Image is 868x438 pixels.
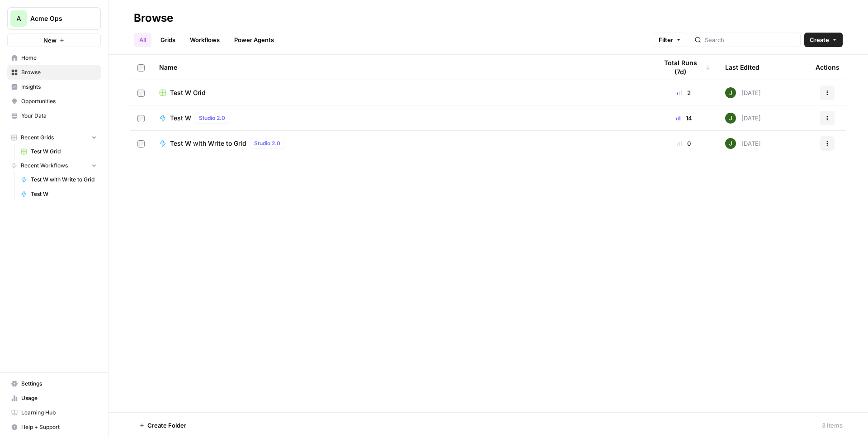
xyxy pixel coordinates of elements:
input: Search [705,35,797,44]
span: Insights [21,83,97,91]
span: Learning Hub [21,409,97,417]
a: Workflows [184,33,225,47]
a: Test W Grid [17,144,101,159]
img: 5v0yozua856dyxnw4lpcp45mgmzh [725,138,736,149]
button: Create [804,33,843,47]
span: Filter [659,35,673,44]
span: Studio 2.0 [199,114,225,122]
a: All [134,33,151,47]
div: 0 [657,139,711,148]
span: Test W with Write to Grid [31,176,97,184]
span: Create Folder [147,421,186,430]
span: Test W with Write to Grid [170,139,246,148]
div: Actions [816,55,840,80]
div: Browse [134,11,173,25]
span: Create [810,35,829,44]
button: Filter [653,33,687,47]
span: Browse [21,68,97,76]
span: Usage [21,394,97,402]
div: [DATE] [725,87,761,98]
a: Insights [7,80,101,94]
div: 2 [657,88,711,97]
span: Studio 2.0 [254,139,280,148]
span: Settings [21,380,97,388]
span: Opportunities [21,97,97,105]
a: Test W [17,187,101,201]
a: Usage [7,391,101,405]
button: Create Folder [134,418,192,433]
a: Grids [155,33,181,47]
span: Test W [31,190,97,198]
span: Acme Ops [30,14,85,23]
div: Total Runs (7d) [657,55,711,80]
a: Test W with Write to Grid [17,172,101,187]
div: Last Edited [725,55,759,80]
div: 14 [657,114,711,123]
span: Recent Workflows [21,162,68,170]
button: Help + Support [7,420,101,434]
a: Test WStudio 2.0 [159,113,643,124]
div: [DATE] [725,138,761,149]
span: Recent Grids [21,133,54,142]
a: Test W with Write to GridStudio 2.0 [159,138,643,149]
button: Workspace: Acme Ops [7,7,101,30]
img: 5v0yozua856dyxnw4lpcp45mgmzh [725,87,736,98]
span: Test W Grid [31,148,97,156]
button: Recent Workflows [7,159,101,172]
a: Learning Hub [7,405,101,420]
a: Power Agents [229,33,279,47]
a: Settings [7,376,101,391]
span: Home [21,54,97,62]
span: Your Data [21,112,97,120]
a: Test W Grid [159,88,643,97]
span: New [43,36,57,45]
span: A [16,13,21,24]
a: Browse [7,65,101,80]
button: Recent Grids [7,131,101,144]
span: Help + Support [21,423,97,431]
div: Name [159,55,643,80]
a: Your Data [7,109,101,123]
div: [DATE] [725,113,761,124]
button: New [7,33,101,47]
span: Test W [170,114,191,123]
img: 5v0yozua856dyxnw4lpcp45mgmzh [725,113,736,124]
a: Home [7,51,101,65]
a: Opportunities [7,94,101,109]
div: 3 Items [822,421,843,430]
span: Test W Grid [170,88,206,97]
